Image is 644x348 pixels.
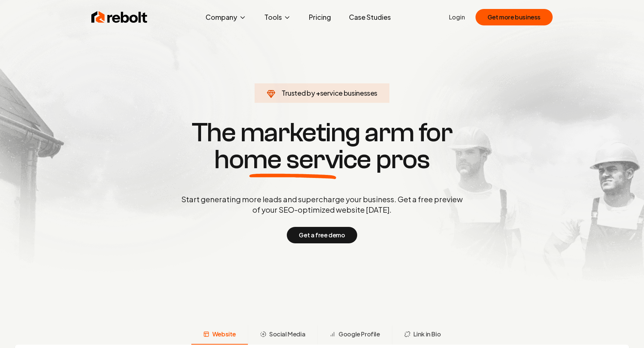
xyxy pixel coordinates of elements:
[287,227,357,243] button: Get a free demo
[91,10,148,25] img: Rebolt Logo
[316,89,320,97] span: +
[413,330,441,339] span: Link in Bio
[317,325,392,345] button: Google Profile
[248,325,317,345] button: Social Media
[214,146,371,173] span: home service
[320,89,378,97] span: service businesses
[269,330,305,339] span: Social Media
[476,9,553,25] button: Get more business
[191,325,248,345] button: Website
[338,330,380,339] span: Google Profile
[200,10,252,25] button: Company
[343,10,397,25] a: Case Studies
[212,330,236,339] span: Website
[392,325,453,345] button: Link in Bio
[258,10,297,25] button: Tools
[180,194,464,215] p: Start generating more leads and supercharge your business. Get a free preview of your SEO-optimiz...
[142,119,502,173] h1: The marketing arm for pros
[449,13,465,22] a: Login
[282,89,315,97] span: Trusted by
[303,10,337,25] a: Pricing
